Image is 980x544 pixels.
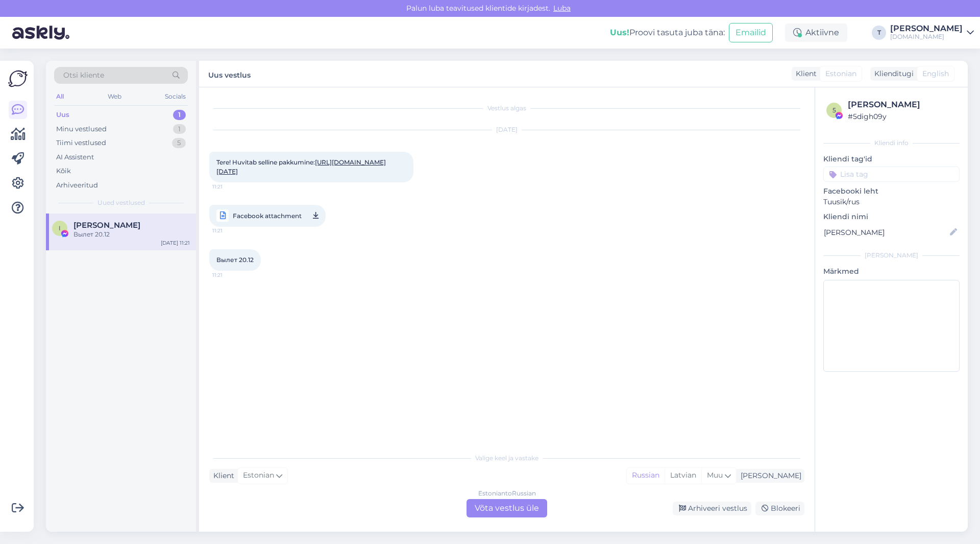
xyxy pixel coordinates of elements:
[161,239,190,247] div: [DATE] 11:21
[890,33,963,41] div: [DOMAIN_NAME]
[673,502,751,515] div: Arhiveeri vestlus
[823,211,960,222] p: Kliendi nimi
[212,183,251,191] span: 11:21
[56,152,94,162] div: AI Assistent
[890,25,963,33] div: [PERSON_NAME]
[627,468,665,483] div: Russian
[823,138,960,148] div: Kliendi info
[823,197,960,207] p: Tuusik/rus
[823,186,960,197] p: Facebooki leht
[755,502,804,515] div: Blokeeri
[707,470,723,480] span: Muu
[216,158,386,175] span: Tere! Huvitab selline pakkumine:
[890,25,974,41] a: [PERSON_NAME][DOMAIN_NAME]
[825,68,856,79] span: Estonian
[8,69,28,88] img: Askly Logo
[610,28,629,37] b: Uus!
[56,180,98,191] div: Arhiveeritud
[729,23,773,42] button: Emailid
[209,104,804,113] div: Vestlus algas
[550,4,574,13] span: Luba
[56,138,106,148] div: Tiimi vestlused
[665,468,701,483] div: Latvian
[823,251,960,260] div: [PERSON_NAME]
[63,70,104,81] span: Otsi kliente
[243,470,274,481] span: Estonian
[792,68,817,79] div: Klient
[173,124,186,134] div: 1
[73,230,190,239] div: Вылет 20.12
[610,27,725,39] div: Proovi tasuta juba täna:
[870,68,914,79] div: Klienditugi
[823,167,960,182] input: Lisa tag
[163,90,188,103] div: Socials
[106,90,124,103] div: Web
[209,470,234,481] div: Klient
[73,221,140,230] span: Inga Jastrebova
[216,256,254,264] span: Вылет 20.12
[172,138,186,148] div: 5
[922,68,949,79] span: English
[467,499,547,517] div: Võta vestlus üle
[56,124,107,134] div: Minu vestlused
[59,224,61,232] span: I
[56,110,69,120] div: Uus
[737,470,801,481] div: [PERSON_NAME]
[173,110,186,120] div: 1
[233,209,302,222] span: Facebook attachment
[848,99,957,111] div: [PERSON_NAME]
[478,489,536,498] div: Estonian to Russian
[209,454,804,463] div: Valige keel ja vastake
[97,198,145,207] span: Uued vestlused
[848,111,957,122] div: # 5digh09y
[872,26,886,40] div: T
[56,166,71,176] div: Kõik
[824,227,948,238] input: Lisa nimi
[212,224,251,237] span: 11:21
[54,90,66,103] div: All
[209,205,326,227] a: Facebook attachment11:21
[212,271,251,279] span: 11:21
[832,106,836,114] span: 5
[823,266,960,277] p: Märkmed
[785,23,847,42] div: Aktiivne
[823,154,960,164] p: Kliendi tag'id
[208,67,251,81] label: Uus vestlus
[209,125,804,134] div: [DATE]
